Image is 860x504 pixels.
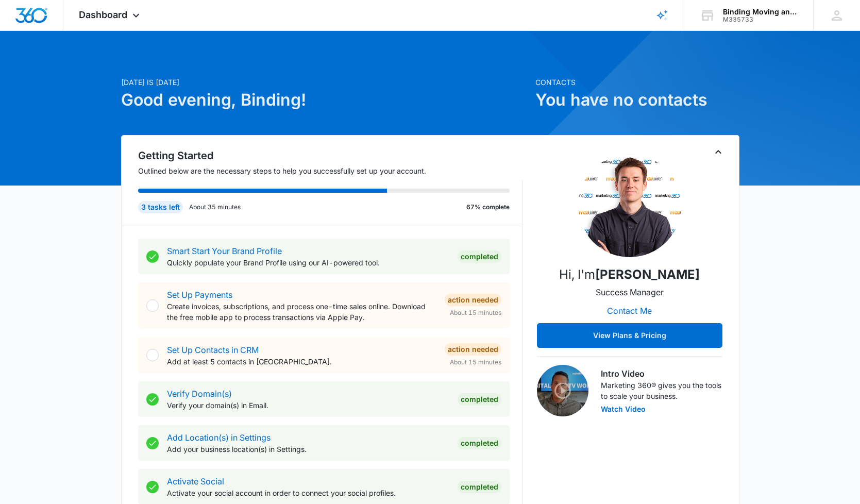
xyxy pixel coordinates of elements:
[167,488,449,498] p: Activate your social account in order to connect your social profiles.
[466,203,510,212] p: 67% complete
[121,88,529,112] h1: Good evening, Binding!
[535,77,739,88] p: Contacts
[167,432,271,443] a: Add Location(s) in Settings
[167,400,449,411] p: Verify your domain(s) in Email.
[595,267,700,282] strong: [PERSON_NAME]
[537,365,588,416] img: Intro Video
[79,9,127,20] span: Dashboard
[458,481,501,493] div: Completed
[450,358,501,367] span: About 15 minutes
[601,406,646,413] button: Watch Video
[121,77,529,88] p: [DATE] is [DATE]
[458,437,501,449] div: Completed
[167,476,224,486] a: Activate Social
[723,8,798,16] div: account name
[167,444,449,455] p: Add your business location(s) in Settings.
[458,393,501,406] div: Completed
[578,154,681,257] img: Kadin Cathey
[535,88,739,112] h1: You have no contacts
[167,246,282,256] a: Smart Start Your Brand Profile
[138,201,183,213] div: 3 tasks left
[601,367,722,380] h3: Intro Video
[596,286,664,298] p: Success Manager
[601,380,722,401] p: Marketing 360® gives you the tools to scale your business.
[723,16,798,23] div: account id
[167,257,449,268] p: Quickly populate your Brand Profile using our AI-powered tool.
[167,290,232,300] a: Set Up Payments
[138,165,522,176] p: Outlined below are the necessary steps to help you successfully set up your account.
[712,146,724,158] button: Toggle Collapse
[458,250,501,263] div: Completed
[167,301,436,323] p: Create invoices, subscriptions, and process one-time sales online. Download the free mobile app t...
[537,323,722,348] button: View Plans & Pricing
[167,345,259,355] a: Set Up Contacts in CRM
[597,298,662,323] button: Contact Me
[445,294,501,306] div: Action Needed
[445,343,501,356] div: Action Needed
[559,265,700,284] p: Hi, I'm
[450,308,501,317] span: About 15 minutes
[189,203,241,212] p: About 35 minutes
[138,148,522,163] h2: Getting Started
[167,356,436,367] p: Add at least 5 contacts in [GEOGRAPHIC_DATA].
[167,389,232,399] a: Verify Domain(s)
